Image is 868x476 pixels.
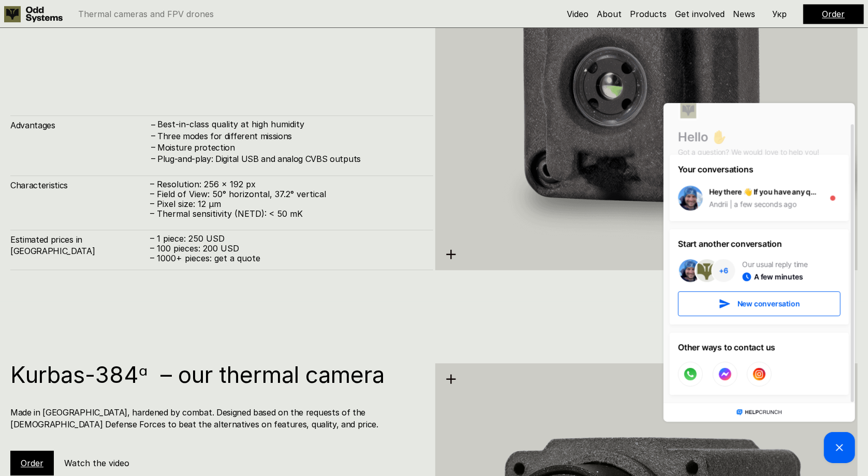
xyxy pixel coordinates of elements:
h4: Characteristics [10,180,150,191]
h4: Estimated prices in [GEOGRAPHIC_DATA] [10,234,150,257]
a: News [733,9,755,19]
a: Products [630,9,667,19]
iframe: HelpCrunch [661,100,858,466]
p: – Resolution: 256 x 192 px [150,180,423,189]
h4: – [151,129,155,141]
p: Best-in-class quality at high humidity [157,120,423,129]
p: – Thermal sensitivity (NETD): < 50 mK [150,209,423,219]
h4: – [151,118,155,130]
p: – 1000+ pieces: get a quote [150,254,423,263]
p: Укр [772,10,787,18]
a: About [597,9,622,19]
a: Order [822,9,845,19]
h4: Made in [GEOGRAPHIC_DATA], hardened by combat. Designed based on the requests of the [DEMOGRAPHIC... [10,407,423,430]
h4: Three modes for different missions [157,130,423,142]
p: Thermal cameras and FPV drones [78,10,214,18]
h4: – [151,141,155,153]
p: – Field of View: 50° horizontal, 37.2° vertical [150,189,423,199]
h4: Plug-and-play: Digital USB and analog CVBS outputs [157,153,423,165]
p: – Pixel size: 12 µm [150,199,423,209]
a: Order [21,458,43,468]
p: – 1 piece: 250 USD [150,234,423,244]
p: – 100 pieces: 200 USD [150,244,423,254]
h1: Kurbas-384ᵅ – our thermal camera [10,363,423,386]
h5: Watch the video [64,457,129,469]
h4: Moisture protection [157,142,423,153]
a: Video [567,9,589,19]
a: Get involved [675,9,725,19]
h4: – [151,153,155,164]
h4: Advantages [10,120,150,131]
